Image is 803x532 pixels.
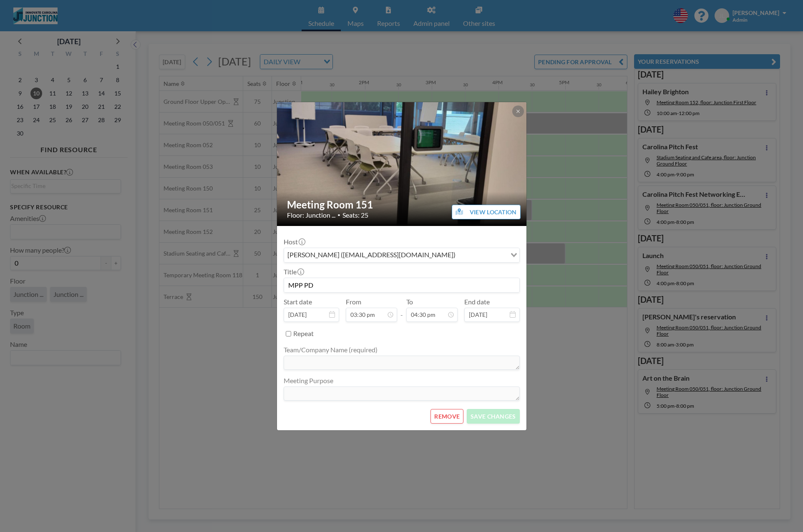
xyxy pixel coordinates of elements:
[406,298,413,306] label: To
[458,250,506,261] input: Search for option
[277,101,527,227] img: 537.jpg
[342,211,368,219] span: Seats: 25
[467,409,519,424] button: SAVE CHANGES
[346,298,361,306] label: From
[337,212,340,218] span: •
[452,205,521,219] button: VIEW LOCATION
[287,211,335,219] span: Floor: Junction ...
[293,329,314,338] label: Repeat
[400,301,403,319] span: -
[284,238,305,246] label: Host
[287,198,517,211] h2: Meeting Room 151
[284,278,519,292] input: (No title)
[284,248,519,262] div: Search for option
[464,298,490,306] label: End date
[286,250,457,261] span: [PERSON_NAME] ([EMAIL_ADDRESS][DOMAIN_NAME])
[284,376,333,385] label: Meeting Purpose
[284,346,378,354] label: Team/Company Name (required)
[284,298,312,306] label: Start date
[284,268,303,276] label: Title
[430,409,463,424] button: REMOVE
